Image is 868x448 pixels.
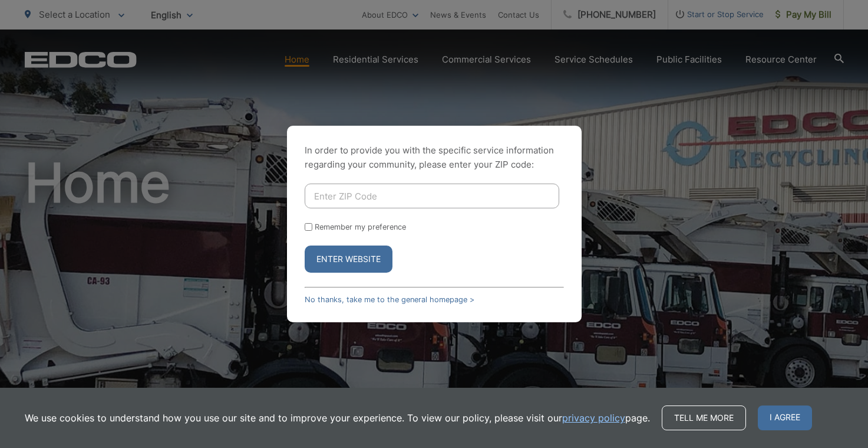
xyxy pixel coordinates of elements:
p: In order to provide you with the specific service information regarding your community, please en... [305,143,564,172]
a: No thanks, take me to the general homepage > [305,295,474,304]
p: We use cookies to understand how you use our site and to improve your experience. To view our pol... [25,411,650,425]
a: privacy policy [562,411,625,425]
button: Enter Website [305,246,392,273]
input: Enter ZIP Code [305,184,559,208]
label: Remember my preference [315,223,406,231]
span: I agree [758,406,812,430]
a: Tell me more [662,406,746,430]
